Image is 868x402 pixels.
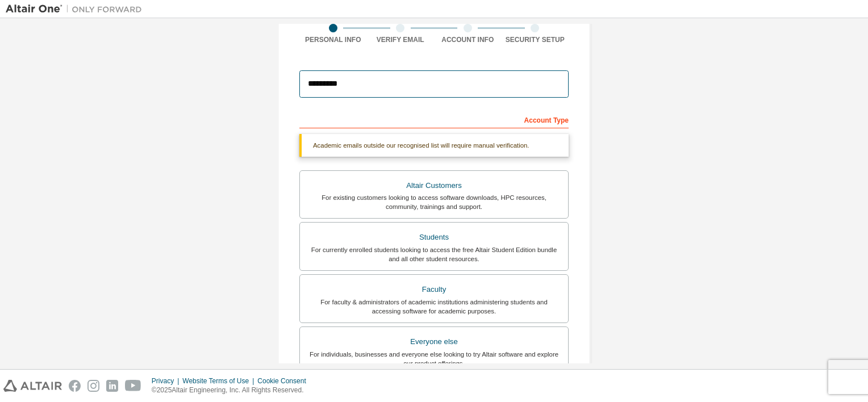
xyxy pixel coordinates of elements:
[367,35,435,44] div: Verify Email
[152,376,182,386] div: Privacy
[307,334,561,350] div: Everyone else
[152,386,313,395] p: © 2025 Altair Engineering, Inc. All Rights Reserved.
[307,245,561,263] div: For currently enrolled students looking to access the free Altair Student Edition bundle and all ...
[299,35,367,44] div: Personal Info
[3,380,62,392] img: altair_logo.svg
[299,134,569,157] div: Academic emails outside our recognised list will require manual verification.
[502,35,569,44] div: Security Setup
[307,178,561,194] div: Altair Customers
[299,110,569,128] div: Account Type
[307,350,561,368] div: For individuals, businesses and everyone else looking to try Altair software and explore our prod...
[69,380,81,392] img: facebook.svg
[125,380,141,392] img: youtube.svg
[6,3,148,15] img: Altair One
[257,376,312,386] div: Cookie Consent
[434,35,502,44] div: Account Info
[307,298,561,316] div: For faculty & administrators of academic institutions administering students and accessing softwa...
[106,380,118,392] img: linkedin.svg
[307,193,561,211] div: For existing customers looking to access software downloads, HPC resources, community, trainings ...
[182,376,257,386] div: Website Terms of Use
[307,282,561,298] div: Faculty
[87,380,99,392] img: instagram.svg
[307,229,561,245] div: Students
